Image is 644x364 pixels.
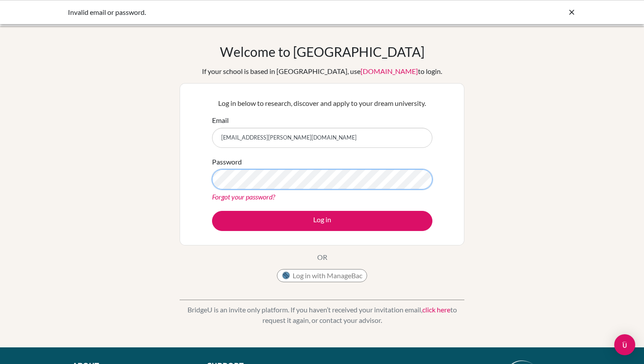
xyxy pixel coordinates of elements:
[68,7,445,17] div: Invalid email or password.
[212,211,432,231] button: Log in
[220,44,425,59] h1: Welcome to [GEOGRAPHIC_DATA]
[212,192,275,201] a: Forgot your password?
[212,157,242,167] label: Password
[317,252,327,262] p: OR
[614,334,635,355] div: Open Intercom Messenger
[180,304,464,325] p: BridgeU is an invite only platform. If you haven’t received your invitation email, to request it ...
[277,269,367,282] button: Log in with ManageBac
[361,67,418,75] a: [DOMAIN_NAME]
[422,305,450,314] a: click here
[202,66,442,77] div: If your school is based in [GEOGRAPHIC_DATA], use to login.
[212,115,229,126] label: Email
[212,98,432,108] p: Log in below to research, discover and apply to your dream university.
